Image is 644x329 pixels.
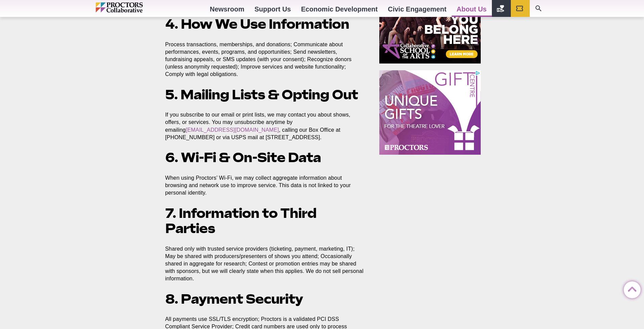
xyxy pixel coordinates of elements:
h1: 6. Wi-Fi & On-Site Data [165,150,364,165]
p: When using Proctors’ Wi-Fi, we may collect aggregate information about browsing and network use t... [165,174,364,197]
h1: 8. Payment Security [165,292,364,307]
h1: 5. Mailing Lists & Opting Out [165,87,364,102]
img: Proctors logo [96,2,172,12]
a: Back to Top [624,282,637,295]
p: If you subscribe to our email or print lists, we may contact you about shows, offers, or services... [165,111,364,141]
h1: 4. How We Use Information [165,17,364,32]
iframe: Advertisement [379,70,481,155]
h1: 7. Information to Third Parties [165,206,364,236]
a: [EMAIL_ADDRESS][DOMAIN_NAME] [186,127,279,133]
p: Shared only with trusted service providers (ticketing, payment, marketing, IT); May be shared wit... [165,245,364,282]
p: Process transactions, memberships, and donations; Communicate about performances, events, program... [165,41,364,78]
